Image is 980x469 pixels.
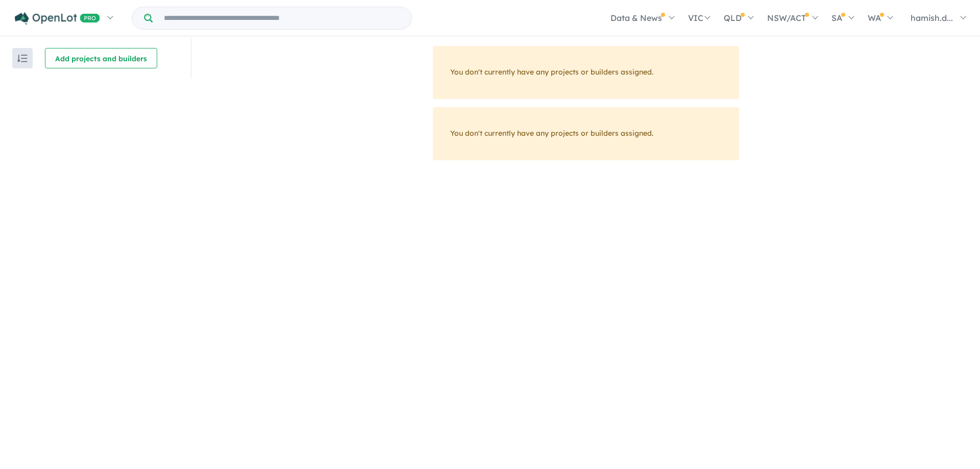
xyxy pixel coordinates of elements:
button: Add projects and builders [45,48,157,68]
span: hamish.d... [911,13,953,23]
div: You don't currently have any projects or builders assigned. [433,46,739,99]
input: Try estate name, suburb, builder or developer [155,7,409,29]
div: You don't currently have any projects or builders assigned. [433,107,739,160]
img: sort.svg [17,55,28,62]
img: Openlot PRO Logo White [15,12,100,25]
